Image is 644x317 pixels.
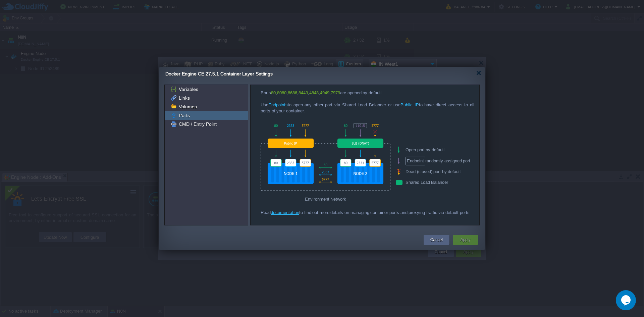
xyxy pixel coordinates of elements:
[299,90,308,95] span: 8443
[271,210,299,215] a: documentation
[616,290,637,310] iframe: chat widget
[406,157,425,165] span: Endpoint
[177,86,199,92] a: Variables
[268,102,288,107] a: Endpoints
[395,144,484,155] div: Open port by default
[177,121,218,127] a: CMD / Entry Point
[460,236,470,243] button: Apply
[271,90,276,95] span: 80
[309,90,319,95] span: 4848
[261,210,474,216] div: Read to find out more details on managing container ports and proxying traffic via default ports.
[430,236,443,243] button: Cancel
[395,155,484,166] div: randomly assigned port
[395,166,484,177] div: Dead (closed) port by default
[288,90,297,95] span: 8686
[165,71,273,76] span: Docker Engine CE 27.5.1 Container Layer Settings
[277,90,286,95] span: 8080
[395,177,484,188] div: Shared Load Balancer
[261,193,390,205] div: Environment Network
[177,112,191,118] a: Ports
[400,102,419,107] a: Public IP
[261,90,474,114] div: Ports , , , , , , are opened by default. Use to open any other port via Shared Load Balancer or u...
[177,95,191,101] a: Links
[331,90,340,95] span: 7979
[177,104,198,110] a: Volumes
[320,90,329,95] span: 4949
